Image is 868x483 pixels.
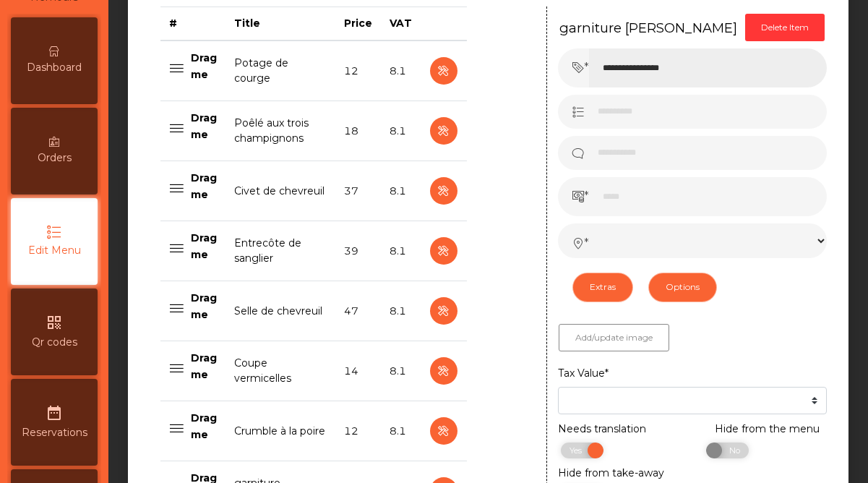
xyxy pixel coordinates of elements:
h5: garniture [PERSON_NAME] [559,19,737,37]
td: Civet de chevreuil [225,161,335,221]
td: 8.1 [381,161,421,221]
td: 12 [335,401,381,461]
p: Drag me [191,410,217,443]
td: 39 [335,221,381,281]
p: Drag me [191,290,217,322]
span: Edit Menu [28,243,81,258]
td: Crumble à la poire [225,401,335,461]
td: 14 [335,341,381,401]
p: Drag me [191,350,217,382]
th: VAT [381,7,421,41]
td: Potage de courge [225,40,335,101]
span: Reservations [22,425,87,440]
label: Tax Value* [558,366,609,381]
p: Drag me [191,50,217,82]
td: Coupe vermicelles [225,341,335,401]
p: Drag me [191,170,217,202]
label: Needs translation [558,422,646,437]
td: Selle de chevreuil [225,281,335,341]
span: Dashboard [27,60,82,75]
td: 37 [335,161,381,221]
button: Options [648,273,717,302]
p: Drag me [191,230,217,262]
span: Orders [38,150,72,166]
button: Extras [572,273,633,302]
th: Title [225,7,335,41]
span: Yes [559,443,596,458]
td: Entrecôte de sanglier [225,221,335,281]
i: date_range [46,404,63,422]
p: Drag me [191,110,217,142]
label: Hide from the menu [715,422,820,437]
td: Poêlé aux trois champignons [225,101,335,161]
td: 8.1 [381,221,421,281]
td: 18 [335,101,381,161]
td: 8.1 [381,401,421,461]
td: 8.1 [381,281,421,341]
td: 8.1 [381,40,421,101]
button: Delete Item [745,14,825,41]
th: # [160,7,225,41]
td: 47 [335,281,381,341]
th: Price [335,7,381,41]
button: Add/update image [559,324,669,351]
i: qr_code [46,314,63,331]
span: Qr codes [32,335,77,350]
label: Hide from take-away [558,466,664,481]
span: No [714,443,750,458]
td: 8.1 [381,101,421,161]
td: 8.1 [381,341,421,401]
td: 12 [335,40,381,101]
